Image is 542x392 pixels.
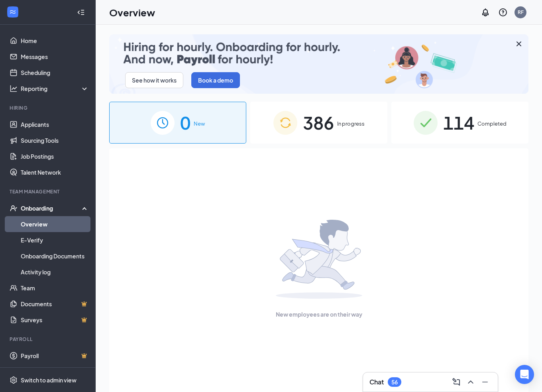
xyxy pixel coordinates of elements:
h1: Overview [109,6,155,19]
span: New employees are on their way [276,310,362,319]
button: ComposeMessage [450,376,463,388]
a: SurveysCrown [21,312,89,328]
svg: Settings [10,376,18,384]
div: Reporting [21,85,89,93]
svg: Minimize [480,377,490,387]
svg: Cross [514,39,524,49]
div: Team Management [10,188,87,195]
h3: Chat [369,378,384,386]
a: Overview [21,216,89,232]
svg: Analysis [10,85,18,93]
div: Payroll [10,336,87,343]
a: Onboarding Documents [21,248,89,264]
span: Completed [477,120,507,128]
span: 114 [443,109,474,136]
button: ChevronUp [464,376,477,388]
div: RF [518,9,524,16]
button: Minimize [479,376,491,388]
svg: UserCheck [10,204,18,212]
div: Switch to admin view [21,376,77,384]
span: New [194,120,205,128]
a: Talent Network [21,164,89,180]
svg: ComposeMessage [452,377,461,387]
a: Scheduling [21,65,89,81]
div: Onboarding [21,204,82,212]
span: In progress [337,120,365,128]
button: Book a demo [191,72,240,88]
a: Applicants [21,116,89,132]
img: payroll-small.gif [109,34,528,94]
a: Messages [21,49,89,65]
a: Job Postings [21,148,89,164]
div: Open Intercom Messenger [515,365,534,384]
a: Sourcing Tools [21,132,89,148]
svg: WorkstreamLogo [9,8,17,16]
a: Activity log [21,264,89,280]
div: Hiring [10,104,87,111]
div: 56 [391,379,398,386]
span: 386 [303,109,334,136]
svg: QuestionInfo [498,8,508,17]
a: Home [21,33,89,49]
svg: Collapse [77,8,85,16]
svg: ChevronUp [466,377,475,387]
button: See how it works [125,72,183,88]
svg: Notifications [481,8,490,17]
a: E-Verify [21,232,89,248]
a: DocumentsCrown [21,296,89,312]
a: Team [21,280,89,296]
span: 0 [180,109,190,136]
a: PayrollCrown [21,348,89,364]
